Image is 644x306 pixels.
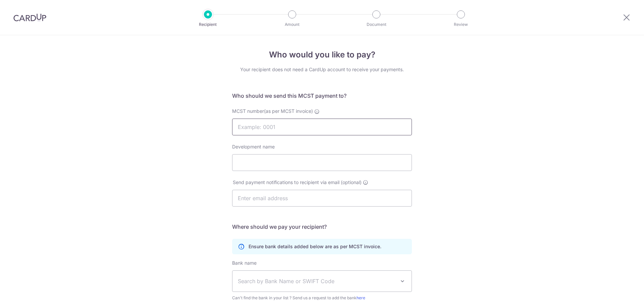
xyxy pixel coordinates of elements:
[232,260,257,266] label: Bank name
[232,66,412,73] div: Your recipient does not need a CardUp account to receive your payments.
[232,143,275,150] label: Development name
[183,21,233,28] p: Recipient
[232,108,313,114] span: MCST number(as per MCST invoice)
[13,13,46,21] img: CardUp
[357,295,365,300] a: here
[232,49,412,61] h4: Who would you like to pay?
[232,223,412,231] h5: Where should we pay your recipient?
[232,190,412,207] input: Enter email address
[249,243,381,250] p: Ensure bank details added below are as per MCST invoice.
[15,5,29,11] span: Help
[352,21,401,28] p: Document
[59,5,73,11] span: Help
[232,119,412,135] input: Example: 0001
[232,295,412,301] span: Can't find the bank in your list ? Send us a request to add the bank
[267,21,317,28] p: Amount
[238,277,395,285] span: Search by Bank Name or SWIFT Code
[233,179,362,186] span: Send payment notifications to recipient via email (optional)
[436,21,486,28] p: Review
[232,92,412,100] h5: Who should we send this MCST payment to?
